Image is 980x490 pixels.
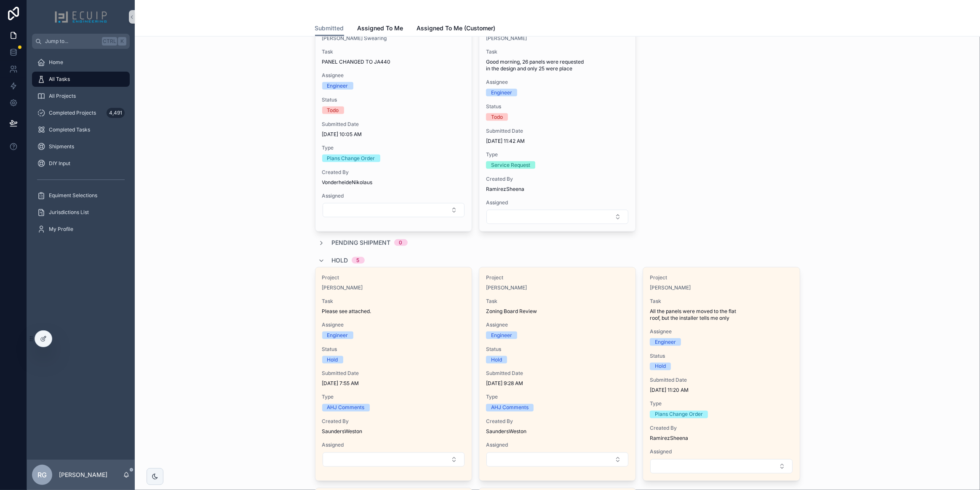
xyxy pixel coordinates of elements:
div: scrollable content [27,49,135,248]
span: Created By [650,425,793,432]
a: [PERSON_NAME] [486,35,527,42]
span: My Profile [49,226,73,233]
a: Submitted [315,21,344,37]
div: Todo [491,113,503,121]
a: Jurisdictions List [32,205,130,220]
span: Completed Projects [49,110,96,116]
a: My Profile [32,222,130,237]
span: Submitted [315,24,344,32]
a: Assigned To Me (Customer) [417,21,496,37]
span: Assignee [650,328,793,335]
span: Task [486,48,629,55]
div: AHJ Comments [491,404,529,412]
a: Completed Projects4,491 [32,105,130,120]
a: Completed Tasks [32,122,130,137]
span: RamirezSheena [650,435,793,442]
span: Project [322,274,465,281]
span: Submitted Date [486,128,629,134]
span: Task [322,48,465,55]
button: Select Button [323,203,465,217]
span: Hold [332,256,348,265]
span: Home [49,59,63,66]
button: Select Button [486,210,628,224]
div: Hold [655,363,666,370]
span: DIY Input [49,160,70,167]
span: Created By [322,418,465,425]
span: Jurisdictions List [49,209,89,216]
div: Service Request [491,161,530,169]
span: Equiment Selections [49,192,97,199]
span: [DATE] 11:42 AM [486,138,629,145]
div: Todo [327,107,339,114]
span: K [119,38,126,45]
span: Status [486,346,629,353]
span: Created By [486,176,629,182]
button: Select Button [323,453,465,467]
span: [DATE] 10:05 AM [322,131,465,138]
div: AHJ Comments [327,404,365,412]
span: Assigned [486,199,629,206]
a: [PERSON_NAME] [650,284,691,291]
a: [PERSON_NAME] Swearing [322,35,387,42]
span: RamirezSheena [486,186,629,193]
span: Zoning Board Review [486,308,629,315]
span: Assignee [486,321,629,328]
span: SaundersWeston [322,428,465,435]
span: Pending Shipment [332,238,391,247]
span: Type [322,394,465,401]
div: 0 [399,239,403,246]
div: Plans Change Order [655,411,703,418]
span: Task [322,298,465,305]
span: Assigned [322,442,465,449]
button: Select Button [650,459,792,474]
span: Submitted Date [650,377,793,384]
span: Assigned [322,193,465,199]
span: Jump to... [45,38,99,45]
span: Assignee [486,79,629,86]
span: Status [650,353,793,359]
span: VonderheideNikolaus [322,179,465,186]
a: Project[PERSON_NAME]TaskZoning Board ReviewAssigneeEngineerStatusHoldSubmitted Date[DATE] 9:28 AM... [479,267,636,481]
span: Project [486,274,629,281]
span: Status [322,346,465,353]
span: Shipments [49,143,74,150]
div: Engineer [327,82,348,90]
span: [PERSON_NAME] [322,284,363,291]
span: All the panels were moved to the flat roof, but the installer tells me only [650,308,793,321]
div: Engineer [327,332,348,339]
span: Assigned To Me [358,24,403,32]
span: Ctrl [102,37,117,46]
div: 5 [357,257,360,264]
span: Good morning, 26 panels were requested in the design and only 25 were place [486,59,629,72]
span: [DATE] 9:28 AM [486,380,629,387]
p: [PERSON_NAME] [59,471,107,479]
a: All Tasks [32,72,130,87]
span: Completed Tasks [49,126,90,133]
span: SaundersWeston [486,428,629,435]
span: Submitted Date [322,370,465,377]
span: Assigned [650,449,793,455]
span: Assigned To Me (Customer) [417,24,496,32]
div: 4,491 [107,108,125,118]
a: [PERSON_NAME] [486,284,527,291]
img: App logo [54,10,107,24]
span: Assignee [322,321,465,328]
span: Status [322,96,465,103]
a: Project[PERSON_NAME]TaskPlease see attached.AssigneeEngineerStatusHoldSubmitted Date[DATE] 7:55 A... [315,267,472,481]
div: Engineer [491,332,512,339]
span: Project [650,274,793,281]
div: Plans Change Order [327,155,375,162]
a: Project[PERSON_NAME]TaskAll the panels were moved to the flat roof, but the installer tells me on... [643,267,800,481]
a: Project[PERSON_NAME] SwearingTaskPANEL CHANGED TO JA440AssigneeEngineerStatusTodoSubmitted Date[D... [315,18,472,232]
span: Task [486,298,629,305]
div: Hold [491,356,502,364]
span: [DATE] 11:20 AM [650,387,793,394]
span: [DATE] 7:55 AM [322,380,465,387]
span: Type [486,151,629,158]
a: Project[PERSON_NAME]TaskGood morning, 26 panels were requested in the design and only 25 were pla... [479,18,636,232]
span: RG [37,470,47,480]
span: Assignee [322,72,465,79]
